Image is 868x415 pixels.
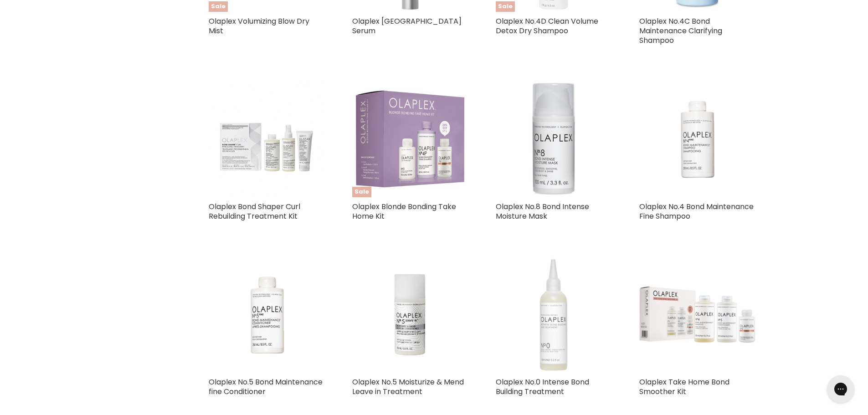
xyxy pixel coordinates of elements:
span: Sale [209,1,228,12]
img: Olaplex No.4 Bond Maintenance Fine Shampoo [639,81,755,197]
a: Olaplex Volumizing Blow Dry Mist [209,16,309,36]
img: Olaplex Take Home Bond Smoother Kit [639,287,755,343]
a: Olaplex Take Home Bond Smoother Kit [639,377,729,397]
a: Olaplex No.4 Bond Maintenance Fine Shampoo [639,201,754,221]
a: Olaplex Blonde Bonding Take Home Kit [352,201,456,221]
a: Olaplex Bond Shaper Curl Rebuilding Treatment Kit [209,201,300,221]
a: Olaplex Blonde Bonding Take Home KitSale [352,81,468,197]
a: Olaplex [GEOGRAPHIC_DATA] Serum [352,16,462,36]
img: Olaplex No.8 Bond Intense Moisture Mask [496,81,612,197]
a: Olaplex Take Home Bond Smoother Kit [639,256,755,373]
img: Olaplex No.5 Bond Maintenance fine Conditioner [209,256,325,373]
span: Sale [352,187,371,197]
a: Olaplex No.5 Moisturize & Mend Leave in Treatment [352,377,464,397]
img: Olaplex Bond Shaper Curl Rebuilding Treatment Kit [209,81,325,197]
img: Olaplex Blonde Bonding Take Home Kit [352,81,468,197]
a: Olaplex No.5 Bond Maintenance fine Conditioner [209,377,323,397]
img: Olaplex No.0 Intense Bond Building Treatment [496,256,612,373]
a: Olaplex No.4D Clean Volume Detox Dry Shampoo [496,16,598,36]
span: Sale [496,1,515,12]
a: Olaplex No.4C Bond Maintenance Clarifying Shampoo [639,16,722,46]
img: Olaplex No.5 Moisturize & Mend Leave in Treatment [352,256,468,373]
a: Olaplex No.8 Bond Intense Moisture Mask [496,201,589,221]
iframe: Gorgias live chat messenger [822,372,859,406]
a: Olaplex No.0 Intense Bond Building Treatment [496,377,589,397]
